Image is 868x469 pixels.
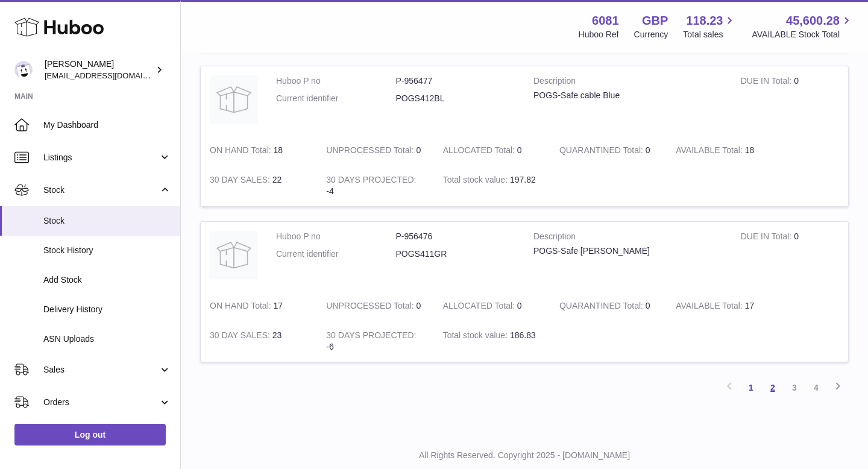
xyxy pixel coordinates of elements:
[43,274,171,286] span: Add Stock
[443,145,517,158] strong: ALLOCATED Total
[510,330,536,340] span: 186.83
[317,136,433,165] td: 0
[43,245,171,256] span: Stock History
[326,145,416,158] strong: UNPROCESSED Total
[396,231,516,242] dd: P-956476
[210,75,258,124] img: product image
[201,291,317,321] td: 17
[533,90,723,101] div: POGS-Safe cable Blue
[533,75,723,90] strong: Description
[667,291,783,321] td: 17
[559,145,646,158] strong: QUARANTINED Total
[317,165,433,206] td: -4
[210,175,272,187] strong: 30 DAY SALES
[752,29,854,40] span: AVAILABLE Stock Total
[43,215,171,227] span: Stock
[510,175,536,184] span: 197.82
[276,75,396,87] dt: Huboo P no
[14,61,33,79] img: hello@pogsheadphones.com
[762,377,784,398] a: 2
[646,301,650,310] span: 0
[732,222,848,291] td: 0
[43,184,159,196] span: Stock
[533,231,723,245] strong: Description
[683,13,737,40] a: 118.23 Total sales
[752,13,854,40] a: 45,600.28 AVAILABLE Stock Total
[741,231,794,244] strong: DUE IN Total
[533,245,723,257] div: POGS-Safe [PERSON_NAME]
[210,145,274,158] strong: ON HAND Total
[317,291,433,321] td: 0
[434,136,550,165] td: 0
[210,330,272,343] strong: 30 DAY SALES
[559,301,646,313] strong: QUARANTINED Total
[43,364,159,376] span: Sales
[201,165,317,206] td: 22
[676,301,744,313] strong: AVAILABLE Total
[646,145,650,155] span: 0
[43,152,159,163] span: Listings
[642,13,668,29] strong: GBP
[210,231,258,279] img: product image
[740,377,762,398] a: 1
[201,321,317,362] td: 23
[317,321,433,362] td: -6
[592,13,619,29] strong: 6081
[683,29,737,40] span: Total sales
[276,231,396,242] dt: Huboo P no
[326,330,416,343] strong: 30 DAYS PROJECTED
[396,248,516,260] dd: POGS411GR
[634,29,668,40] div: Currency
[201,136,317,165] td: 18
[786,13,840,29] span: 45,600.28
[276,248,396,260] dt: Current identifier
[805,377,827,398] a: 4
[43,119,171,131] span: My Dashboard
[276,93,396,104] dt: Current identifier
[443,301,517,313] strong: ALLOCATED Total
[443,175,510,187] strong: Total stock value
[676,145,744,158] strong: AVAILABLE Total
[326,175,416,187] strong: 30 DAYS PROJECTED
[14,424,166,445] a: Log out
[43,333,171,345] span: ASN Uploads
[667,136,783,165] td: 18
[579,29,619,40] div: Huboo Ref
[443,330,510,343] strong: Total stock value
[190,450,858,461] p: All Rights Reserved. Copyright 2025 - [DOMAIN_NAME]
[434,291,550,321] td: 0
[45,71,177,80] span: [EMAIL_ADDRESS][DOMAIN_NAME]
[43,304,171,315] span: Delivery History
[732,66,848,136] td: 0
[43,397,159,408] span: Orders
[686,13,723,29] span: 118.23
[326,301,416,313] strong: UNPROCESSED Total
[210,301,274,313] strong: ON HAND Total
[784,377,805,398] a: 3
[396,93,516,104] dd: POGS412BL
[396,75,516,87] dd: P-956477
[741,76,794,89] strong: DUE IN Total
[45,58,153,81] div: [PERSON_NAME]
